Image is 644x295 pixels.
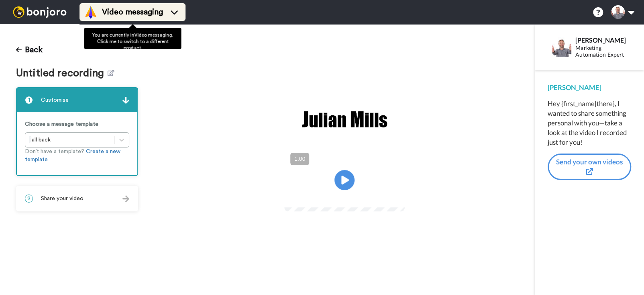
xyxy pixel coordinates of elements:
[548,83,631,92] div: [PERSON_NAME]
[25,120,129,128] p: Choose a message template
[122,195,129,202] img: arrow.svg
[575,36,631,44] div: [PERSON_NAME]
[25,195,33,203] span: 2
[25,96,33,104] span: 1
[548,154,631,180] button: Send your own videos
[10,6,70,18] img: bj-logo-header-white.svg
[41,96,69,104] span: Customise
[300,106,389,133] img: f8494b91-53e0-4db8-ac0e-ddbef9ae8874
[16,68,108,79] span: Untitled recording
[92,33,173,50] span: You are currently in Video messaging . Click me to switch to a different product.
[122,97,129,104] img: arrow.svg
[41,195,84,203] span: Share your video
[25,147,129,164] p: Don’t have a template?
[548,99,631,147] div: Hey {first_name|there}, I wanted to share something personal with you—take a look at the video I ...
[25,149,120,162] a: Create a new template
[84,6,97,18] img: vm-color.svg
[16,186,138,211] div: 2Share your video
[552,37,571,57] img: Profile Image
[102,6,163,18] span: Video messaging
[575,45,631,58] div: Marketing Automation Expert
[16,40,43,59] button: Back
[389,192,397,200] img: Full screen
